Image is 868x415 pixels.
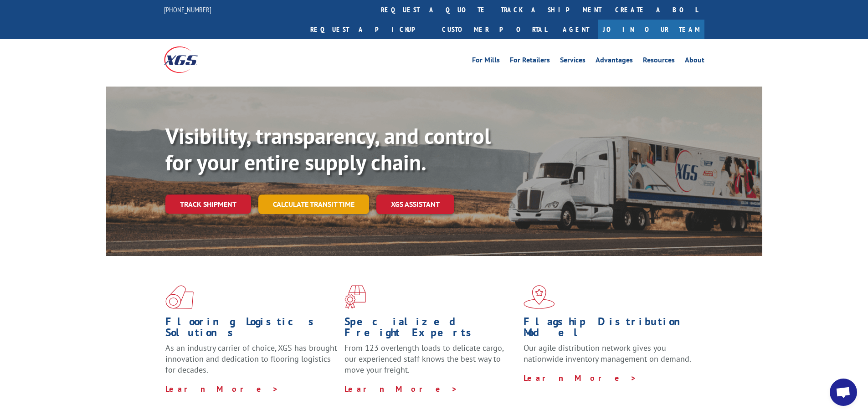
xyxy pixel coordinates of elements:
a: Advantages [596,56,633,67]
a: Services [560,56,586,67]
p: From 123 overlength loads to delicate cargo, our experienced staff knows the best way to move you... [344,343,517,383]
h1: Flagship Distribution Model [524,316,696,343]
a: Resources [643,56,675,67]
span: As an industry carrier of choice, XGS has brought innovation and dedication to flooring logistics... [165,343,337,375]
h1: Flooring Logistics Solutions [165,316,338,343]
a: Learn More > [344,384,458,394]
a: Customer Portal [435,20,554,39]
img: xgs-icon-focused-on-flooring-red [344,285,366,309]
a: Track shipment [165,195,251,214]
img: xgs-icon-flagship-distribution-model-red [524,285,555,309]
b: Visibility, transparency, and control for your entire supply chain. [165,122,491,176]
a: Learn More > [165,384,279,394]
a: For Mills [472,56,500,67]
a: Join Our Team [598,20,704,39]
h1: Specialized Freight Experts [344,316,517,343]
a: Agent [554,20,598,39]
a: Learn More > [524,373,637,383]
a: About [685,56,704,67]
a: Request a pickup [303,20,435,39]
a: Calculate transit time [258,195,369,214]
a: [PHONE_NUMBER] [164,5,211,14]
div: Open chat [830,379,857,406]
a: XGS ASSISTANT [376,195,454,214]
span: Our agile distribution network gives you nationwide inventory management on demand. [524,343,691,364]
img: xgs-icon-total-supply-chain-intelligence-red [165,285,194,309]
a: For Retailers [510,56,550,67]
